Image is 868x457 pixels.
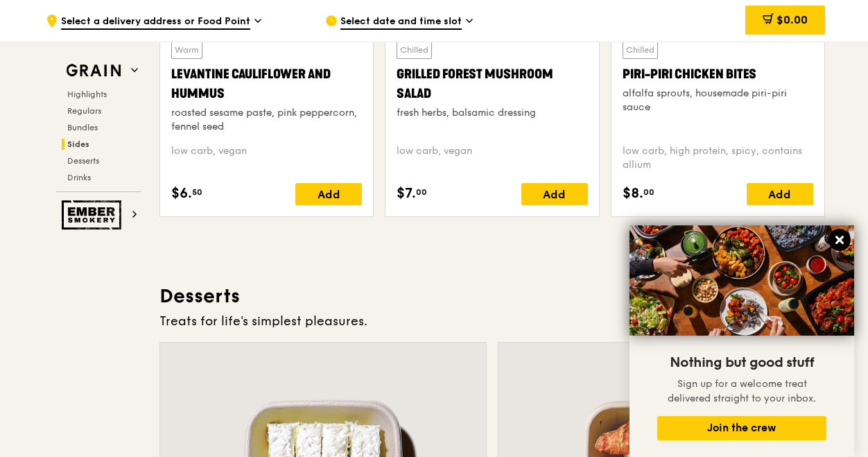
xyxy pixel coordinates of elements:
div: Levantine Cauliflower and Hummus [171,64,362,103]
img: DSC07876-Edit02-Large.jpeg [630,225,854,336]
span: Drinks [67,173,91,182]
div: low carb, vegan [397,144,587,172]
div: Add [295,183,362,205]
div: Treats for life's simplest pleasures. [159,311,825,331]
span: 50 [192,187,202,198]
span: $7. [397,183,416,204]
span: $6. [171,183,192,204]
span: 00 [416,187,427,198]
div: roasted sesame paste, pink peppercorn, fennel seed [171,106,362,134]
div: low carb, vegan [171,144,362,172]
span: Bundles [67,123,98,132]
span: Desserts [67,156,99,166]
button: Join the crew [657,416,826,440]
span: $0.00 [776,13,808,26]
span: 00 [643,187,654,198]
span: Select a delivery address or Food Point [61,15,250,30]
h3: Desserts [159,284,825,309]
div: Add [521,183,588,205]
div: Warm [171,41,202,59]
div: fresh herbs, balsamic dressing [397,106,587,120]
span: Sides [67,139,89,149]
span: Nothing but good stuff [670,354,814,371]
span: $8. [623,183,643,204]
div: alfalfa sprouts, housemade piri-piri sauce [623,87,813,114]
div: Piri-piri Chicken Bites [623,64,813,84]
span: Regulars [67,106,101,116]
span: Select date and time slot [340,15,462,30]
img: Grain web logo [62,58,125,83]
span: Highlights [67,89,107,99]
div: Grilled Forest Mushroom Salad [397,64,587,103]
button: Close [828,229,851,251]
span: Sign up for a welcome treat delivered straight to your inbox. [668,378,816,404]
img: Ember Smokery web logo [62,200,125,230]
div: Chilled [623,41,658,59]
div: Chilled [397,41,432,59]
div: Add [747,183,813,205]
div: low carb, high protein, spicy, contains allium [623,144,813,172]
